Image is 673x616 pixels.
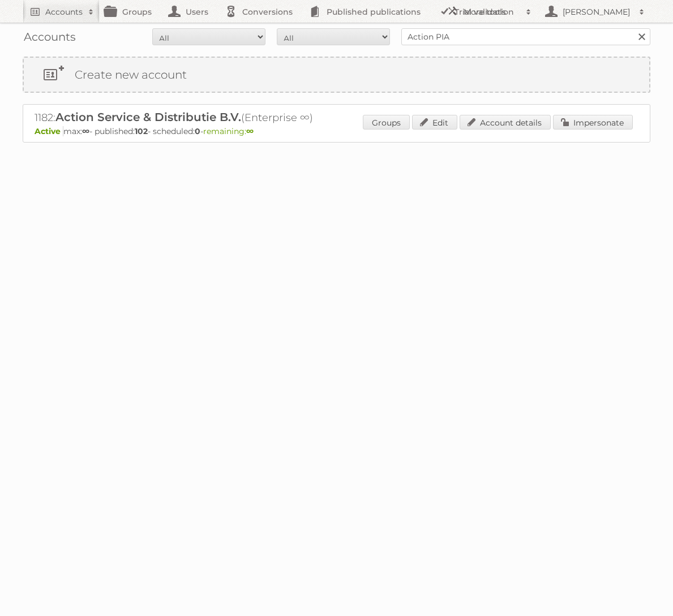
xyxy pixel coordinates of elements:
[246,126,254,136] strong: ∞
[203,126,254,136] span: remaining:
[553,115,633,130] a: Impersonate
[135,126,148,136] strong: 102
[412,115,457,130] a: Edit
[195,126,200,136] strong: 0
[55,110,241,124] span: Action Service & Distributie B.V.
[460,115,551,130] a: Account details
[35,126,638,136] p: max: - published: - scheduled: -
[560,6,633,18] h2: [PERSON_NAME]
[82,126,89,136] strong: ∞
[464,6,520,18] h2: More tools
[35,110,431,125] h2: 1182: (Enterprise ∞)
[45,6,83,18] h2: Accounts
[363,115,410,130] a: Groups
[24,58,649,92] a: Create new account
[35,126,63,136] span: Active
